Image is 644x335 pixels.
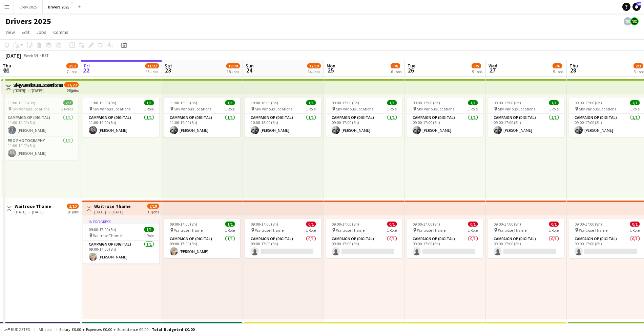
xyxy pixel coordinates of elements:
app-card-role: Campaign Op (Digital)1/111:00-19:00 (8h)[PERSON_NAME] [83,114,159,137]
app-card-role: Campaign Op (Digital)1/109:00-17:00 (8h)[PERSON_NAME] [407,114,483,137]
span: Sky Various Locations [174,106,211,111]
app-job-card: 10:00-18:00 (8h)1/1 Sky Various Locations1 RoleCampaign Op (Digital)1/110:00-18:00 (8h)[PERSON_NAME] [245,98,321,137]
span: 1 Role [144,106,154,111]
span: 0/1 [549,222,559,227]
app-card-role: Campaign Op (Digital)1/109:00-17:00 (8h)[PERSON_NAME] [164,235,240,258]
span: 5/6 [553,63,562,68]
span: Wed [489,63,497,69]
span: 1 Role [549,228,559,233]
div: 5 Jobs [472,69,482,74]
span: 09:00-17:00 (8h) [413,222,440,227]
span: 09:00-17:00 (8h) [332,222,359,227]
span: 09:00-17:00 (8h) [170,222,197,227]
span: Sky Various Locations [579,106,616,111]
span: 50 [637,2,641,6]
span: 3/5 [472,63,481,68]
span: Sky Various Locations [417,106,454,111]
app-card-role: Campaign Op (Digital)1/109:00-17:00 (8h)[PERSON_NAME] [488,114,564,137]
span: Mon [327,63,335,69]
span: Edit [22,29,29,35]
span: 9/12 [66,63,78,68]
app-card-role: Campaign Op (Digital)0/109:00-17:00 (8h) [326,235,402,258]
app-card-role: Campaign Op (Digital)1/109:00-17:00 (8h)[PERSON_NAME] [326,114,402,137]
span: 0/1 [387,222,397,227]
span: Waitrose Thame [255,228,284,233]
div: 09:00-17:00 (8h)1/1 Sky Various Locations1 RoleCampaign Op (Digital)1/109:00-17:00 (8h)[PERSON_NAME] [407,98,483,137]
span: 09:00-17:00 (8h) [575,222,602,227]
div: In progress [83,219,159,224]
span: 0/1 [468,222,478,227]
span: 11:00-19:00 (8h) [89,100,116,105]
span: 19/30 [226,63,240,68]
app-job-card: 11:00-19:00 (8h)2/2 Sky Various Locations2 RolesCampaign Op (Digital)1/111:00-19:00 (8h)[PERSON_N... [2,98,78,160]
span: 2 Roles [61,106,73,111]
app-card-role: Campaign Op (Digital)1/109:00-17:00 (8h)[PERSON_NAME] [83,240,159,264]
span: Tue [408,63,415,69]
span: Waitrose Thame [174,228,203,233]
div: [DATE] [5,52,21,59]
span: Week 34 [22,53,39,58]
app-card-role: Pro Photography1/111:00-19:00 (8h)[PERSON_NAME] [2,137,78,160]
app-job-card: 11:00-19:00 (8h)1/1 Sky Various Locations1 RoleCampaign Op (Digital)1/111:00-19:00 (8h)[PERSON_NAME] [164,98,240,137]
span: 1/1 [144,100,154,105]
span: 1/1 [225,100,235,105]
app-job-card: 09:00-17:00 (8h)1/1 Sky Various Locations1 RoleCampaign Op (Digital)1/109:00-17:00 (8h)[PERSON_NAME] [326,98,402,137]
a: Jobs [34,28,49,37]
span: Fri [84,63,90,69]
app-job-card: 09:00-17:00 (8h)0/1 Waitrose Thame1 RoleCampaign Op (Digital)0/109:00-17:00 (8h) [407,219,483,258]
span: 24 [245,66,254,74]
span: 1/1 [225,222,235,227]
app-card-role: Campaign Op (Digital)1/111:00-19:00 (8h)[PERSON_NAME] [164,114,240,137]
a: 50 [632,3,641,11]
span: 09:00-17:00 (8h) [494,222,521,227]
span: 27 [487,66,497,74]
span: Budgeted [11,327,30,332]
span: Sun [246,63,254,69]
span: 09:00-17:00 (8h) [89,227,116,232]
span: Jobs [36,29,46,35]
span: 25 [326,66,335,74]
span: 11:00-19:00 (8h) [170,100,197,105]
span: 09:00-17:00 (8h) [575,100,602,105]
div: 14 Jobs [308,69,320,74]
span: Sky Various Locations [336,106,373,111]
span: 1 Role [549,106,559,111]
button: Crew 2025 [14,0,43,14]
app-job-card: 09:00-17:00 (8h)0/1 Waitrose Thame1 RoleCampaign Op (Digital)0/109:00-17:00 (8h) [326,219,402,258]
h3: Waitrose Thame [15,203,51,209]
div: 6 Jobs [391,69,401,74]
app-card-role: Campaign Op (Digital)1/111:00-19:00 (8h)[PERSON_NAME] [2,114,78,137]
app-job-card: 09:00-17:00 (8h)1/1 Sky Various Locations1 RoleCampaign Op (Digital)1/109:00-17:00 (8h)[PERSON_NAME] [488,98,564,137]
span: Sky Various Locations [255,106,292,111]
h3: Sky Various Locations [15,82,64,88]
span: Thu [3,63,11,69]
div: 09:00-17:00 (8h)0/1 Waitrose Thame1 RoleCampaign Op (Digital)0/109:00-17:00 (8h) [488,219,564,258]
span: 28 [568,66,578,74]
span: 10:00-18:00 (8h) [251,100,278,105]
span: 09:00-17:00 (8h) [332,100,359,105]
span: 1 Role [630,106,640,111]
span: 1/1 [468,100,478,105]
span: Total Budgeted £0.00 [152,327,194,332]
div: [DATE] → [DATE] [15,88,64,93]
app-job-card: In progress09:00-17:00 (8h)1/1 Waitrose Thame1 RoleCampaign Op (Digital)1/109:00-17:00 (8h)[PERSO... [83,219,159,264]
span: 22 [83,66,90,74]
app-card-role: Campaign Op (Digital)0/109:00-17:00 (8h) [245,235,321,258]
span: 1/1 [387,100,397,105]
div: [DATE] → [DATE] [94,209,131,214]
span: Sky Various Locations [498,106,535,111]
app-job-card: 09:00-17:00 (8h)0/1 Waitrose Thame1 RoleCampaign Op (Digital)0/109:00-17:00 (8h) [245,219,321,258]
span: 1 Role [387,228,397,233]
div: BST [42,53,49,58]
span: 1/1 [630,100,640,105]
span: 1 Role [225,228,235,233]
span: Sat [165,63,172,69]
span: 17/29 [65,82,79,87]
span: Waitrose Thame [336,228,365,233]
span: 09:00-17:00 (8h) [413,100,440,105]
span: Waitrose Thame [498,228,526,233]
